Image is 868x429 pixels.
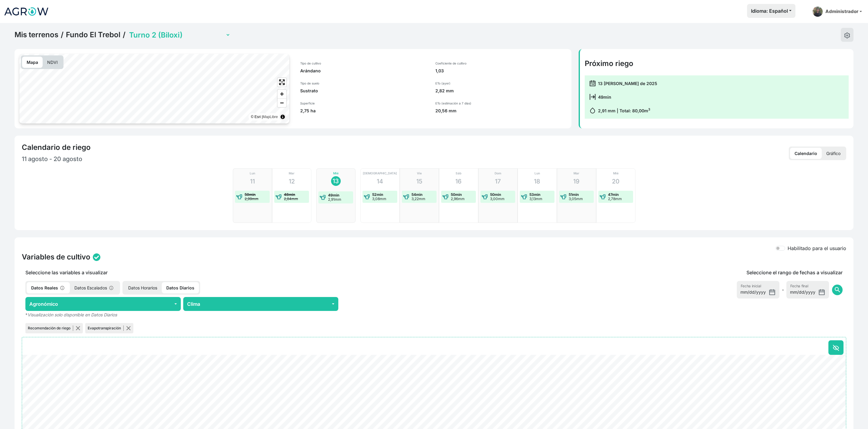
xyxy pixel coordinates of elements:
[529,197,542,201] p: 3,13mm
[403,194,409,200] img: water-event
[123,30,125,39] span: /
[22,143,91,152] h4: Calendario de riego
[435,101,567,105] p: ETo (estimación a 7 días)
[15,30,58,39] a: Mis terrenos
[28,312,117,317] em: Visualización solo disponible en Datos Diarios
[61,30,63,39] span: /
[834,286,841,293] span: search
[300,101,428,105] p: Superficie
[598,94,611,100] p: 49min
[844,32,850,38] img: edit
[442,194,448,200] img: water-event
[569,197,583,201] p: 3,05mm
[4,4,49,19] img: Logo
[747,4,795,18] button: Idioma: Español
[93,253,100,261] img: status
[590,80,596,86] img: calendar
[495,177,501,186] p: 17
[22,269,500,276] p: Seleccione las variables a visualizar
[328,193,339,197] strong: 49min
[585,59,849,68] h4: Próximo riego
[22,252,90,262] h4: Variables de cultivo
[278,90,286,98] button: Zoom in
[372,192,383,197] strong: 52min
[569,192,579,197] strong: 51min
[521,194,527,200] img: water-event
[66,30,120,39] a: Fundo El Trebol
[25,297,181,311] button: Agronómico
[560,194,566,200] img: water-event
[535,171,540,176] p: Lun
[644,108,650,113] span: m
[328,197,341,202] p: 2,91mm
[289,177,295,186] p: 12
[416,177,422,186] p: 15
[411,192,422,197] strong: 54min
[490,197,505,201] p: 3,00mm
[490,192,501,197] strong: 50min
[529,192,540,197] strong: 53min
[435,81,567,85] p: ETo (ayer)
[435,108,567,114] p: 20,56 mm
[251,114,278,120] div: © Esri |
[810,4,864,19] a: Administrador
[608,197,622,201] p: 2,78mm
[236,194,242,200] img: water-event
[279,113,286,120] summary: Toggle attribution
[377,177,383,186] p: 14
[124,282,162,293] p: Datos Horarios
[435,61,567,65] p: Coeficiente de cultivo
[70,282,119,293] p: Datos Escalados
[495,171,501,176] p: Dom
[278,98,286,107] button: Zoom out
[27,282,70,293] p: Datos Reales
[183,297,339,311] button: Clima
[300,61,428,65] p: Tipo de cultivo
[364,194,370,200] img: water-event
[590,107,596,114] img: calendar
[456,171,461,176] p: Sáb
[435,88,567,94] p: 2,82 mm
[245,192,255,197] strong: 50min
[43,57,62,68] p: NDVI
[790,148,822,159] p: Calendario
[300,81,428,85] p: Tipo de suelo
[613,171,619,176] p: Mié
[411,197,425,201] p: 3,22mm
[746,269,843,276] p: Seleccione el rango de fechas a visualizar
[278,78,286,87] button: Enter fullscreen
[372,197,386,201] p: 3,08mm
[451,197,465,201] p: 2,96mm
[263,115,278,119] a: MapLibre
[573,177,580,186] p: 19
[363,171,397,176] p: [DEMOGRAPHIC_DATA]
[333,177,339,186] p: 13
[590,94,596,100] img: calendar
[812,6,823,17] img: admin-picture
[28,325,73,331] p: Recomendación de riego
[417,171,422,176] p: Vie
[648,107,650,111] sup: 3
[250,177,255,186] p: 11
[275,194,281,200] img: water-event
[782,286,784,293] span: -
[788,245,846,252] label: Habilitado para el usuario
[22,154,434,163] p: 11 agosto - 20 agosto
[534,177,540,186] p: 18
[482,194,488,200] img: water-event
[598,80,657,87] p: 13 [PERSON_NAME] de 2025
[250,171,255,176] p: Lun
[22,57,43,68] p: Mapa
[822,148,845,159] p: Gráfico
[612,177,619,186] p: 20
[608,192,619,197] strong: 47min
[245,197,258,201] p: 2,99mm
[284,192,295,197] strong: 48min
[300,88,428,94] p: Sustrato
[19,54,289,124] canvas: Map
[598,107,650,114] p: 2,91 mm | Total: 80,00
[284,197,298,201] p: 2,84mm
[162,282,199,293] p: Datos Diarios
[451,192,462,197] strong: 50min
[88,325,124,331] p: Evapotranspiración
